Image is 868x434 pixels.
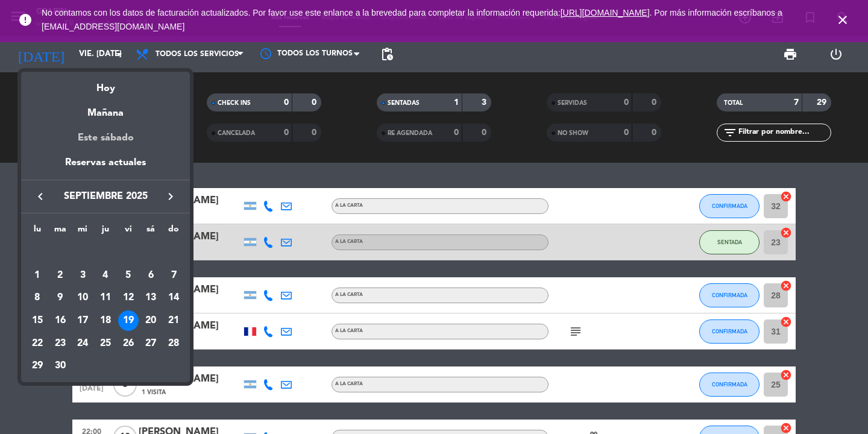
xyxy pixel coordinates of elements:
td: 26 de septiembre de 2025 [117,332,140,355]
div: Mañana [21,96,190,121]
th: lunes [26,222,49,241]
td: 6 de septiembre de 2025 [140,264,163,287]
th: domingo [162,222,185,241]
td: 18 de septiembre de 2025 [94,309,117,332]
td: 16 de septiembre de 2025 [49,309,72,332]
div: 17 [72,310,93,331]
td: 13 de septiembre de 2025 [140,287,163,310]
td: 10 de septiembre de 2025 [71,287,94,310]
div: 19 [118,310,139,331]
td: 1 de septiembre de 2025 [26,264,49,287]
td: 17 de septiembre de 2025 [71,309,94,332]
td: 12 de septiembre de 2025 [117,287,140,310]
div: 2 [50,265,71,286]
div: 29 [27,356,48,376]
div: 27 [140,333,161,354]
td: 23 de septiembre de 2025 [49,332,72,355]
td: 4 de septiembre de 2025 [94,264,117,287]
div: 28 [163,333,184,354]
div: 30 [50,356,71,376]
td: 14 de septiembre de 2025 [162,287,185,310]
div: 3 [72,265,93,286]
div: 13 [140,288,161,308]
div: 21 [163,310,184,331]
div: Reservas actuales [21,155,190,180]
td: 27 de septiembre de 2025 [140,332,163,355]
td: 28 de septiembre de 2025 [162,332,185,355]
th: miércoles [71,222,94,241]
i: keyboard_arrow_right [163,189,178,204]
div: 6 [140,265,161,286]
td: 19 de septiembre de 2025 [117,309,140,332]
td: 20 de septiembre de 2025 [140,309,163,332]
td: 8 de septiembre de 2025 [26,287,49,310]
div: 9 [50,288,71,308]
div: 11 [95,288,116,308]
td: 29 de septiembre de 2025 [26,355,49,378]
div: 5 [118,265,139,286]
div: 16 [50,310,71,331]
td: 22 de septiembre de 2025 [26,332,49,355]
div: 25 [95,333,116,354]
button: keyboard_arrow_right [160,189,181,204]
td: 3 de septiembre de 2025 [71,264,94,287]
td: 15 de septiembre de 2025 [26,309,49,332]
div: 26 [118,333,139,354]
th: sábado [140,222,163,241]
td: 5 de septiembre de 2025 [117,264,140,287]
div: 14 [163,288,184,308]
div: 4 [95,265,116,286]
div: 18 [95,310,116,331]
span: septiembre 2025 [51,189,160,204]
div: 20 [140,310,161,331]
td: 7 de septiembre de 2025 [162,264,185,287]
td: 24 de septiembre de 2025 [71,332,94,355]
div: 12 [118,288,139,308]
div: Hoy [21,72,190,96]
td: 21 de septiembre de 2025 [162,309,185,332]
div: 22 [27,333,48,354]
div: 15 [27,310,48,331]
td: 30 de septiembre de 2025 [49,355,72,378]
th: jueves [94,222,117,241]
div: Este sábado [21,121,190,155]
button: keyboard_arrow_left [30,189,51,204]
td: 11 de septiembre de 2025 [94,287,117,310]
td: 25 de septiembre de 2025 [94,332,117,355]
div: 8 [27,288,48,308]
th: viernes [117,222,140,241]
td: 9 de septiembre de 2025 [49,287,72,310]
div: 23 [50,333,71,354]
th: martes [49,222,72,241]
i: keyboard_arrow_left [33,189,48,204]
div: 10 [72,288,93,308]
div: 24 [72,333,93,354]
td: SEP. [26,241,185,264]
td: 2 de septiembre de 2025 [49,264,72,287]
div: 7 [163,265,184,286]
div: 1 [27,265,48,286]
